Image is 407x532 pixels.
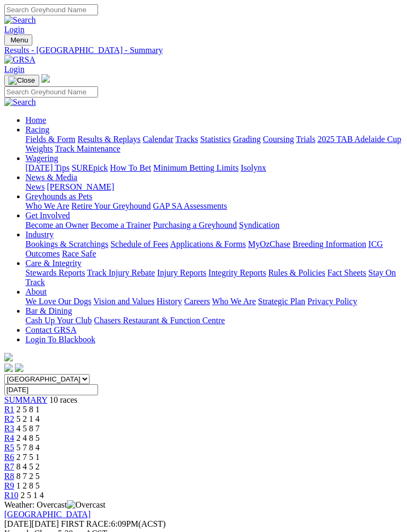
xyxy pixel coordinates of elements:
a: Contact GRSA [25,325,76,334]
a: Syndication [239,220,279,229]
a: Calendar [143,135,173,144]
a: Stewards Reports [25,268,85,277]
a: SUREpick [72,163,108,172]
input: Search [4,86,98,97]
div: Industry [25,240,403,259]
span: 2 4 8 5 [16,433,40,442]
a: Privacy Policy [307,297,357,306]
button: Toggle navigation [4,34,32,46]
img: Search [4,15,36,25]
a: Minimum Betting Limits [153,163,238,172]
a: Become an Owner [25,220,89,229]
img: facebook.svg [4,363,13,372]
img: GRSA [4,55,36,65]
a: Fact Sheets [328,268,366,277]
a: Bookings & Scratchings [25,240,108,249]
span: Menu [11,36,28,44]
a: Schedule of Fees [110,240,168,249]
span: 10 races [49,395,77,404]
span: [DATE] [4,519,32,528]
a: Weights [25,144,53,153]
a: News [25,182,45,191]
a: News & Media [25,173,77,182]
div: News & Media [25,182,403,192]
a: We Love Our Dogs [25,297,91,306]
img: Close [8,76,35,85]
a: Fields & Form [25,135,75,144]
img: logo-grsa-white.png [41,74,50,83]
a: History [156,297,182,306]
a: R2 [4,414,14,423]
a: Careers [184,297,210,306]
span: R9 [4,481,14,490]
a: Login To Blackbook [25,335,95,344]
a: Trials [296,135,315,144]
a: R5 [4,443,14,452]
a: Retire Your Greyhound [72,201,151,210]
a: R4 [4,433,14,442]
a: Grading [233,135,261,144]
a: [PERSON_NAME] [47,182,114,191]
a: Isolynx [241,163,266,172]
a: Breeding Information [293,240,366,249]
img: logo-grsa-white.png [4,353,13,361]
a: GAP SA Assessments [153,201,227,210]
a: R3 [4,424,14,433]
input: Select date [4,384,98,395]
a: Get Involved [25,211,70,220]
a: Statistics [200,135,231,144]
a: SUMMARY [4,395,47,404]
a: [GEOGRAPHIC_DATA] [4,510,91,519]
a: Coursing [263,135,294,144]
span: 2 5 8 1 [16,405,40,414]
span: 1 2 8 5 [16,481,40,490]
a: Applications & Forms [170,240,246,249]
a: [DATE] Tips [25,163,69,172]
a: Become a Trainer [91,220,151,229]
input: Search [4,4,98,15]
a: ICG Outcomes [25,240,383,258]
a: Who We Are [25,201,69,210]
a: 2025 TAB Adelaide Cup [317,135,401,144]
span: 8 7 2 5 [16,472,40,481]
a: Results & Replays [77,135,140,144]
a: Vision and Values [93,297,154,306]
a: Industry [25,230,54,239]
img: Overcast [67,500,105,510]
a: Results - [GEOGRAPHIC_DATA] - Summary [4,46,403,55]
span: 2 5 1 4 [21,491,44,500]
img: twitter.svg [15,363,23,372]
div: About [25,297,403,306]
a: Racing [25,125,49,134]
a: Wagering [25,154,58,163]
a: Cash Up Your Club [25,316,92,325]
a: R8 [4,472,14,481]
div: Bar & Dining [25,316,403,325]
span: [DATE] [4,519,59,528]
a: About [25,287,47,296]
a: Home [25,116,46,125]
a: Stay On Track [25,268,396,287]
a: Injury Reports [157,268,206,277]
div: Wagering [25,163,403,173]
a: R6 [4,453,14,462]
a: R10 [4,491,19,500]
a: R1 [4,405,14,414]
div: Care & Integrity [25,268,403,287]
span: 4 5 8 7 [16,424,40,433]
span: R7 [4,462,14,471]
a: Rules & Policies [268,268,325,277]
div: Racing [25,135,403,154]
span: Weather: Overcast [4,500,105,509]
a: How To Bet [110,163,152,172]
span: FIRST RACE: [61,519,111,528]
